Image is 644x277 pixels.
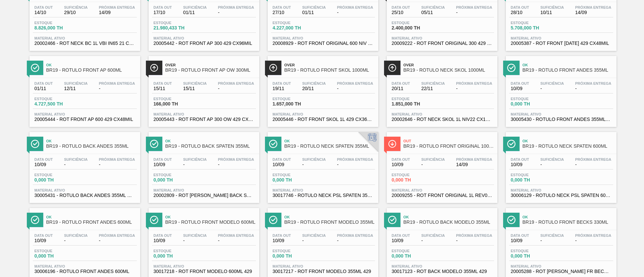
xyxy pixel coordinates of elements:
span: 27/10 [273,10,291,15]
span: Estoque [35,173,82,177]
span: 05/11 [421,10,445,15]
span: Data out [35,233,53,237]
span: 15/11 [154,86,172,91]
span: Suficiência [64,233,88,237]
img: Ícone [388,140,396,148]
span: Ok [404,215,494,219]
span: BR19 - RÓTULO FRONT AP OW 300ML [165,68,256,73]
span: Suficiência [540,157,564,161]
span: Ok [46,63,137,67]
span: Próxima Entrega [218,81,254,85]
span: 10/09 [511,86,529,91]
span: Over [404,63,494,67]
span: 28/10 [511,10,529,15]
span: 10/09 [154,238,172,243]
span: Ok [165,215,256,219]
img: Ícone [150,64,158,72]
img: Ícone [31,140,39,148]
span: - [99,238,135,243]
span: BR19 - RÓTULO BACK MODELO 355ML [404,220,494,225]
span: Data out [273,5,291,9]
span: - [337,162,373,167]
span: - [337,10,373,15]
span: Próxima Entrega [218,5,254,9]
span: - [540,238,564,243]
span: Estoque [392,173,439,177]
span: 0,000 TH [154,254,201,259]
span: Ok [523,63,613,67]
img: Ícone [269,64,277,72]
span: 01/11 [302,10,326,15]
span: 20/11 [302,86,326,91]
span: 10/09 [392,162,410,167]
span: Suficiência [421,233,445,237]
span: Material ativo [392,112,492,116]
span: Próxima Entrega [218,233,254,237]
span: 14/09 [99,10,135,15]
span: Material ativo [511,112,611,116]
span: 15/11 [183,86,207,91]
span: - [218,86,254,91]
span: Out [404,139,494,143]
span: Estoque [273,97,320,101]
span: Suficiência [421,5,445,9]
span: Ok [523,139,613,143]
span: Suficiência [302,233,326,237]
span: Próxima Entrega [456,5,492,9]
span: 20009222 - ROT FRONT ORIGINAL 300 429 REV03 CX60MIL [392,41,492,46]
span: Data out [511,81,529,85]
span: 20005444 - ROT FRONT AP 600 429 CX48MIL [35,117,135,122]
a: ÍconeOkBR19 - RÓTULO FRONT AP 600MLData out01/11Suficiência12/11Próxima Entrega-Estoque4.727,500 ... [24,51,144,127]
span: Material ativo [273,36,373,40]
span: 22/11 [421,86,445,91]
a: ÍconeOutBR19 - RÓTULO FRONT ORIGINAL 1000MLData out10/09Suficiência-Próxima Entrega14/09Estoque0,... [382,127,501,203]
span: BR19 - RÓTULO NECK SPATEN 600ML [523,144,613,149]
span: Data out [35,81,53,85]
span: 20002466 - ROT NECK BC 1L VBI IN65 21 CX120MIL [35,41,135,46]
span: Over [165,63,256,67]
span: Estoque [392,21,439,25]
span: Suficiência [302,81,326,85]
span: 30005430 - ROTULO FRONT ANDES 355ML NIV21 [511,117,611,122]
span: Data out [154,81,172,85]
span: Data out [273,81,291,85]
span: 4.227,000 TH [273,25,320,30]
span: 19/11 [273,86,291,91]
span: 21.980,433 TH [154,25,201,30]
span: Data out [511,157,529,161]
span: Ok [165,139,256,143]
span: 20005387 - ROT FRONT BC 600 429 CX48MIL [511,41,611,46]
a: ÍconeOkBR19 - RÓTULO BACK ANDES 355MLData out10/09Suficiência-Próxima Entrega-Estoque0,000 THMate... [24,127,144,203]
span: - [575,238,611,243]
span: Próxima Entrega [337,5,373,9]
img: Ícone [507,216,516,224]
span: 20005446 - ROT FRONT SKOL 1L 429 CX36MIL [273,117,373,122]
span: BR19 - RÓTULO BACK SPATEN 355ML [165,144,256,149]
span: 1.851,000 TH [392,101,439,107]
img: Ícone [31,64,39,72]
span: Data out [35,5,53,9]
a: ÍconeOverBR19 - RÓTULO NECK SKOL 1000MLData out20/11Suficiência22/11Próxima Entrega-Estoque1.851,... [382,51,501,127]
img: Ícone [507,140,516,148]
a: ÍconeOkBR19 - RÓTULO NECK SPATEN 600MLData out10/09Suficiência-Próxima Entrega-Estoque0,000 THMat... [501,127,620,203]
span: 30017217 - ROT FRONT MODELO 355ML 429 [273,269,373,274]
span: Suficiência [64,81,88,85]
span: Material ativo [392,36,492,40]
span: 20/11 [392,86,410,91]
span: - [456,238,492,243]
span: - [456,86,492,91]
span: 10/09 [273,162,291,167]
span: 10/09 [35,162,53,167]
span: Material ativo [35,264,135,268]
span: Ok [284,139,375,143]
span: 14/09 [575,10,611,15]
span: BR19 - RÓTULO FRONT ORIGINAL 1000ML [404,144,494,149]
span: Material ativo [154,112,254,116]
a: ÍconeOkBR19 - RÓTULO FRONT ANDES 355MLData out10/09Suficiência-Próxima Entrega-Estoque0,000 THMat... [501,51,620,127]
span: - [421,238,445,243]
span: Estoque [273,249,320,253]
span: Suficiência [64,157,88,161]
span: 0,000 TH [511,101,558,107]
span: 8.826,000 TH [35,25,82,30]
span: Data out [511,233,529,237]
